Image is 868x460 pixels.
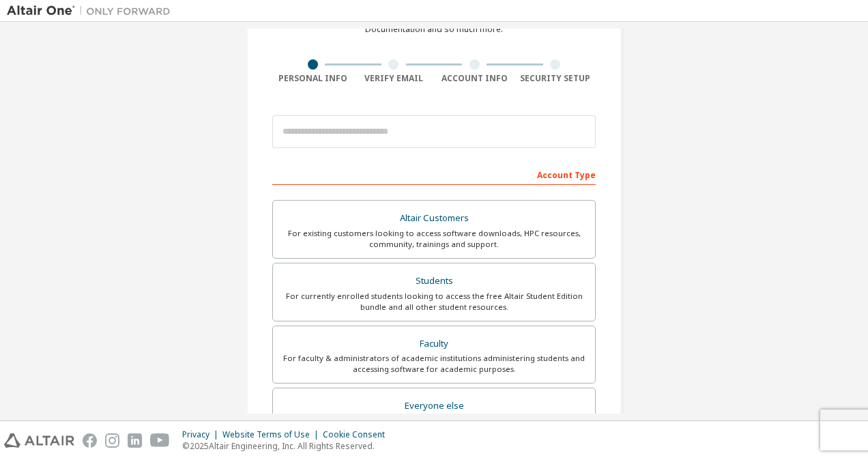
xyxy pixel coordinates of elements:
[281,291,587,313] div: For currently enrolled students looking to access the free Altair Student Edition bundle and all ...
[281,272,587,291] div: Students
[515,73,596,84] div: Security Setup
[323,429,393,440] div: Cookie Consent
[7,4,177,18] img: Altair One
[150,433,170,448] img: youtube.svg
[281,353,587,375] div: For faculty & administrators of academic institutions administering students and accessing softwa...
[83,433,97,448] img: facebook.svg
[434,73,515,84] div: Account Info
[353,73,435,84] div: Verify Email
[182,440,393,452] p: © 2025 Altair Engineering, Inc. All Rights Reserved.
[281,209,587,228] div: Altair Customers
[222,429,323,440] div: Website Terms of Use
[128,433,142,448] img: linkedin.svg
[182,429,222,440] div: Privacy
[4,433,74,448] img: altair_logo.svg
[281,334,587,354] div: Faculty
[105,433,119,448] img: instagram.svg
[281,397,587,416] div: Everyone else
[272,73,353,84] div: Personal Info
[281,228,587,250] div: For existing customers looking to access software downloads, HPC resources, community, trainings ...
[272,163,596,185] div: Account Type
